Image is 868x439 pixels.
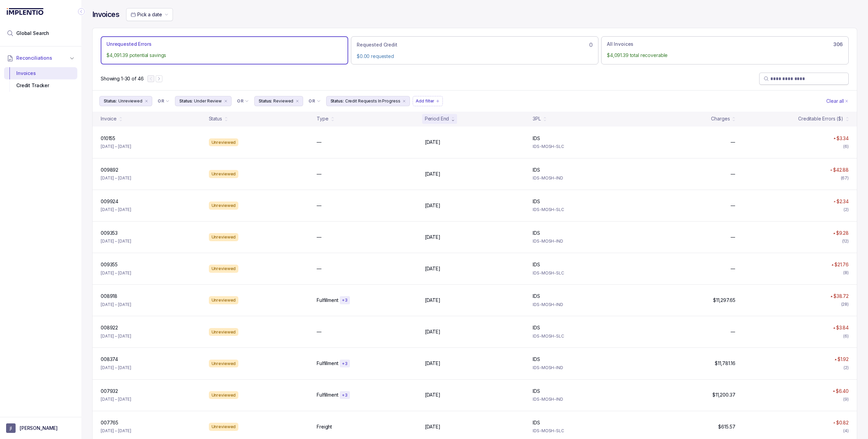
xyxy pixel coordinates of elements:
[533,175,633,182] p: IDS-MOSH-IND
[101,324,118,331] p: 008922
[345,98,400,104] p: Credit Requests In Progress
[317,234,321,241] p: —
[342,393,348,398] p: + 3
[533,167,540,173] p: IDS
[99,96,152,106] button: Filter Chip Unreviewed
[533,230,540,236] p: IDS
[841,301,849,308] div: (28)
[731,265,735,272] p: —
[715,360,735,367] p: $11,781.16
[607,41,633,47] p: All Invoices
[209,296,239,304] div: Unreviewed
[16,30,49,37] span: Global Search
[425,202,440,209] p: [DATE]
[731,139,735,146] p: —
[533,206,633,213] p: IDS-MOSH-SLC
[842,238,849,245] div: (12)
[237,98,243,104] p: OR
[104,98,117,104] p: Status:
[126,8,173,21] button: Date Range Picker
[331,98,344,104] p: Status:
[844,364,849,371] div: (2)
[209,170,239,178] div: Unreviewed
[533,396,633,403] p: IDS-MOSH-IND
[533,198,540,205] p: IDS
[317,265,321,272] p: —
[833,422,835,424] img: red pointer upwards
[101,143,131,150] p: [DATE] – [DATE]
[209,265,239,273] div: Unreviewed
[731,328,735,335] p: —
[317,360,338,367] p: Fulfillment
[234,96,252,106] button: Filter Chip Connector undefined
[533,419,540,426] p: IDS
[158,98,164,104] p: OR
[843,333,849,340] div: (6)
[254,96,303,106] button: Filter Chip Reviewed
[844,206,849,213] div: (2)
[99,96,825,106] ul: Filter Group
[101,75,143,82] p: Showing 1-30 of 46
[273,98,293,104] p: Reviewed
[194,98,222,104] p: Under Review
[533,324,540,331] p: IDS
[833,390,835,392] img: red pointer upwards
[101,198,118,205] p: 009924
[326,96,410,106] button: Filter Chip Credit Requests In Progress
[833,42,843,47] h6: 306
[209,115,222,122] div: Status
[533,301,633,308] p: IDS-MOSH-IND
[425,328,440,335] p: [DATE]
[425,115,449,122] div: Period End
[92,10,119,19] h4: Invoices
[416,98,434,104] p: Add filter
[342,361,348,366] p: + 3
[101,167,118,173] p: 009892
[834,359,836,360] img: red pointer upwards
[713,297,735,304] p: $11,297.65
[718,423,735,430] p: $615.57
[533,427,633,434] p: IDS-MOSH-SLC
[357,41,593,49] div: 0
[401,98,407,104] div: remove content
[156,75,162,82] button: Next Page
[9,79,72,92] div: Credit Tracker
[209,233,239,241] div: Unreviewed
[101,301,131,308] p: [DATE] – [DATE]
[309,98,320,104] li: Filter Chip Connector undefined
[101,36,849,64] ul: Action Tab Group
[101,238,131,245] p: [DATE] – [DATE]
[533,293,540,300] p: IDS
[317,139,321,146] p: —
[425,423,440,430] p: [DATE]
[309,98,315,104] p: OR
[533,135,540,142] p: IDS
[836,388,849,395] p: $6.40
[16,55,52,61] span: Reconciliations
[209,391,239,399] div: Unreviewed
[833,232,835,234] img: red pointer upwards
[841,175,849,182] div: (67)
[825,96,850,106] button: Clear Filters
[425,360,440,367] p: [DATE]
[209,423,239,431] div: Unreviewed
[413,96,443,106] button: Filter Chip Add filter
[731,171,735,177] p: —
[223,98,229,104] div: remove content
[533,356,540,363] p: IDS
[155,96,172,106] button: Filter Chip Connector undefined
[118,98,142,104] p: Unreviewed
[101,230,118,236] p: 009353
[533,270,633,276] p: IDS-MOSH-SLC
[533,333,633,340] p: IDS-MOSH-SLC
[20,425,58,432] p: [PERSON_NAME]
[357,53,593,60] p: $0.00 requested
[830,295,832,297] img: red pointer upwards
[731,234,735,241] p: —
[106,52,342,59] p: $4,091.39 potential savings
[237,98,249,104] li: Filter Chip Connector undefined
[77,7,85,16] div: Collapse Icon
[826,98,844,104] p: Clear all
